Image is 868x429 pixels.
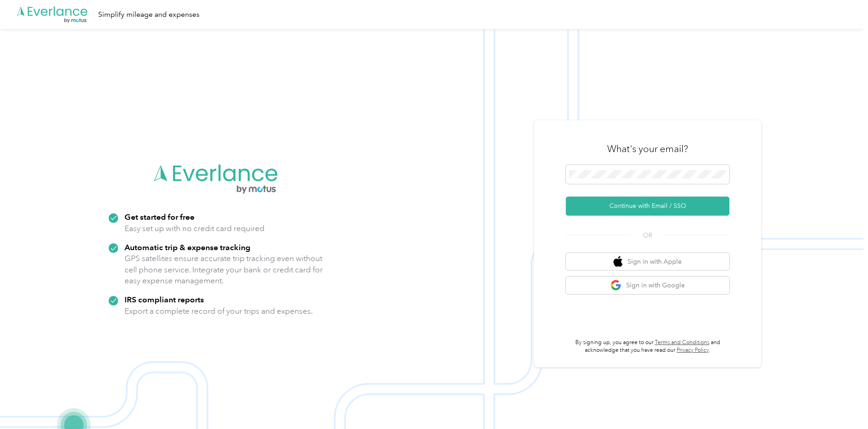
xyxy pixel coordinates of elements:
a: Terms and Conditions [655,339,709,346]
a: Privacy Policy [677,347,709,354]
p: GPS satellites ensure accurate trip tracking even without cell phone service. Integrate your bank... [125,253,323,286]
div: Simplify mileage and expenses [98,9,200,20]
button: google logoSign in with Google [566,276,729,294]
strong: Get started for free [125,212,195,222]
button: Continue with Email / SSO [566,197,729,216]
strong: Automatic trip & expense tracking [125,242,250,252]
img: apple logo [614,256,623,267]
img: google logo [610,280,622,291]
strong: IRS compliant reports [125,295,204,304]
p: Export a complete record of your trips and expenses. [125,306,313,317]
span: OR [632,231,663,240]
button: apple logoSign in with Apple [566,253,729,271]
h3: What's your email? [607,143,688,155]
p: By signing up, you agree to our and acknowledge that you have read our . [566,339,729,355]
p: Easy set up with no credit card required [125,223,264,234]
